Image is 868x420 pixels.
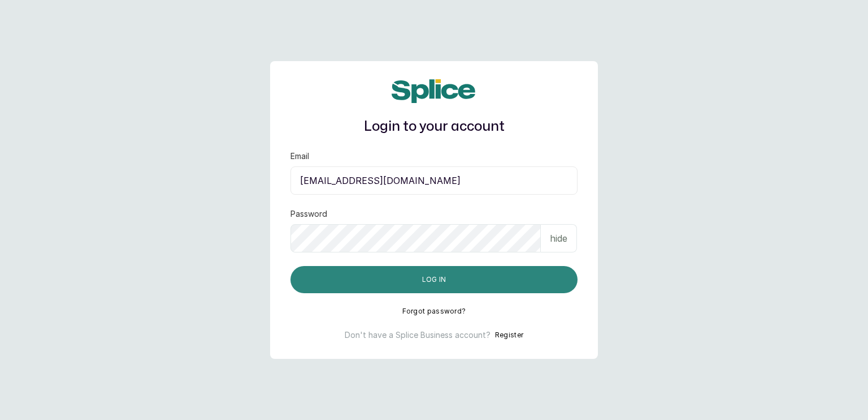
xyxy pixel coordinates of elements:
[550,232,567,245] p: hide
[402,307,466,316] button: Forgot password?
[495,329,523,341] button: Register
[290,117,578,137] h1: Login to your account
[290,208,327,220] label: Password
[345,329,491,341] p: Don't have a Splice Business account?
[290,266,578,293] button: Log in
[290,151,309,162] label: Email
[290,166,578,195] input: email@acme.com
